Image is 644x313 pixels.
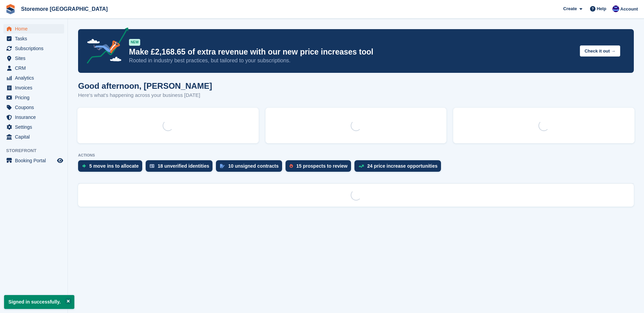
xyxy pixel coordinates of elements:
span: Capital [15,132,56,142]
a: menu [3,73,64,83]
a: 18 unverified identities [146,160,216,175]
span: Coupons [15,103,56,112]
a: menu [3,54,64,63]
span: Insurance [15,112,56,122]
span: Home [15,24,56,34]
div: 15 prospects to review [296,163,348,169]
img: verify_identity-adf6edd0f0f0b5bbfe63781bf79b02c33cf7c696d77639b501bdc392416b5a36.svg [150,164,154,168]
a: menu [3,83,64,92]
a: menu [3,156,64,165]
span: Storefront [6,147,68,154]
a: Preview store [56,156,64,165]
span: Subscriptions [15,44,56,53]
img: price_increase_opportunities-93ffe204e8149a01c8c9dc8f82e8f89637d9d84a8eef4429ea346261dce0b2c0.svg [358,165,364,168]
span: Pricing [15,93,56,102]
img: contract_signature_icon-13c848040528278c33f63329250d36e43548de30e8caae1d1a13099fd9432cc5.svg [220,164,225,168]
div: 24 price increase opportunities [367,163,438,169]
div: 5 move ins to allocate [89,163,139,169]
p: ACTIONS [78,153,634,158]
span: Invoices [15,83,56,92]
a: Storemore [GEOGRAPHIC_DATA] [18,3,110,15]
img: move_ins_to_allocate_icon-fdf77a2bb77ea45bf5b3d319d69a93e2d87916cf1d5bf7949dd705db3b84f3ca.svg [82,164,86,168]
div: 10 unsigned contracts [228,163,279,169]
button: Check it out → [580,45,620,57]
a: 10 unsigned contracts [216,160,286,175]
img: price-adjustments-announcement-icon-8257ccfd72463d97f412b2fc003d46551f7dbcb40ab6d574587a9cd5c0d94... [81,27,129,66]
a: menu [3,103,64,112]
span: Create [563,5,577,12]
a: menu [3,132,64,142]
a: menu [3,63,64,73]
img: stora-icon-8386f47178a22dfd0bd8f6a31ec36ba5ce8667c1dd55bd0f319d3a0aa187defe.svg [5,4,16,14]
a: 24 price increase opportunities [354,160,444,175]
img: prospect-51fa495bee0391a8d652442698ab0144808aea92771e9ea1ae160a38d050c398.svg [290,164,293,168]
span: Analytics [15,73,56,83]
p: Signed in successfully. [4,295,74,309]
a: 5 move ins to allocate [78,160,146,175]
p: Here's what's happening across your business [DATE] [78,91,212,99]
span: Account [620,6,638,13]
a: menu [3,44,64,53]
a: menu [3,24,64,34]
h1: Good afternoon, [PERSON_NAME] [78,81,212,90]
p: Rooted in industry best practices, but tailored to your subscriptions. [129,57,574,64]
img: Angela [612,5,619,12]
span: Help [597,5,606,12]
a: 15 prospects to review [286,160,354,175]
div: NEW [129,39,140,46]
a: menu [3,122,64,132]
p: Make £2,168.65 of extra revenue with our new price increases tool [129,47,574,57]
span: Settings [15,122,56,132]
span: Sites [15,54,56,63]
a: menu [3,34,64,43]
span: Booking Portal [15,156,56,165]
span: CRM [15,63,56,73]
span: Tasks [15,34,56,43]
a: menu [3,93,64,102]
a: menu [3,112,64,122]
div: 18 unverified identities [158,163,209,169]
